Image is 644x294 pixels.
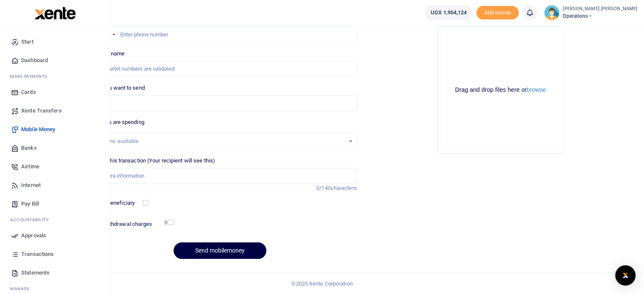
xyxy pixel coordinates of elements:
a: Banks [7,139,103,157]
span: Add money [476,6,519,20]
span: Start [21,38,33,46]
img: profile-user [544,5,559,20]
span: 0/140 [316,185,331,191]
li: M [7,70,103,83]
a: Xente Transfers [7,102,103,120]
span: Xente Transfers [21,107,62,115]
a: UGX 1,954,124 [424,5,473,20]
input: Enter phone number [83,27,357,43]
a: Statements [7,264,103,282]
div: No options available. [89,137,344,146]
a: Mobile Money [7,120,103,139]
li: Ac [7,213,103,226]
button: Send mobilemoney [174,242,266,259]
a: Approvals [7,226,103,245]
a: Add money [476,9,519,15]
input: UGX [83,95,357,111]
label: Memo for this transaction (Your recipient will see this) [83,157,215,165]
img: logo-large [35,7,76,19]
div: Open Intercom Messenger [615,265,636,286]
li: Wallet ballance [421,5,476,20]
span: Dashboard [21,56,48,65]
input: Enter extra information [83,168,357,184]
span: Statements [21,269,50,277]
a: Transactions [7,245,103,264]
span: Internet [21,181,41,190]
a: Airtime [7,157,103,176]
a: Start [7,33,103,51]
a: profile-user [PERSON_NAME] [PERSON_NAME] Operations [544,5,637,20]
span: Operations [563,12,637,20]
label: Amount you want to send [83,84,144,92]
span: Mobile Money [21,125,55,134]
span: characters [331,185,357,191]
span: Pay Bill [21,200,39,208]
span: UGX 1,954,124 [431,8,467,17]
span: anage [14,286,30,292]
div: File Uploader [437,27,564,154]
a: logo-small logo-large logo-large [34,9,76,16]
h6: Include withdrawal charges [84,221,171,228]
a: Internet [7,176,103,195]
span: Cards [21,88,36,96]
span: Transactions [21,250,54,258]
li: Toup your wallet [476,6,519,20]
label: Reason you are spending [83,118,144,126]
span: countability [17,217,49,223]
span: Banks [21,144,37,152]
input: MTN & Airtel numbers are validated [83,61,357,77]
div: Drag and drop files here or [441,86,560,94]
small: [PERSON_NAME] [PERSON_NAME] [563,5,637,13]
button: browse [527,87,546,93]
a: Cards [7,83,103,102]
a: Pay Bill [7,195,103,213]
a: Dashboard [7,51,103,70]
span: Approvals [21,231,46,240]
span: ake Payments [14,73,47,80]
span: Airtime [21,162,39,171]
